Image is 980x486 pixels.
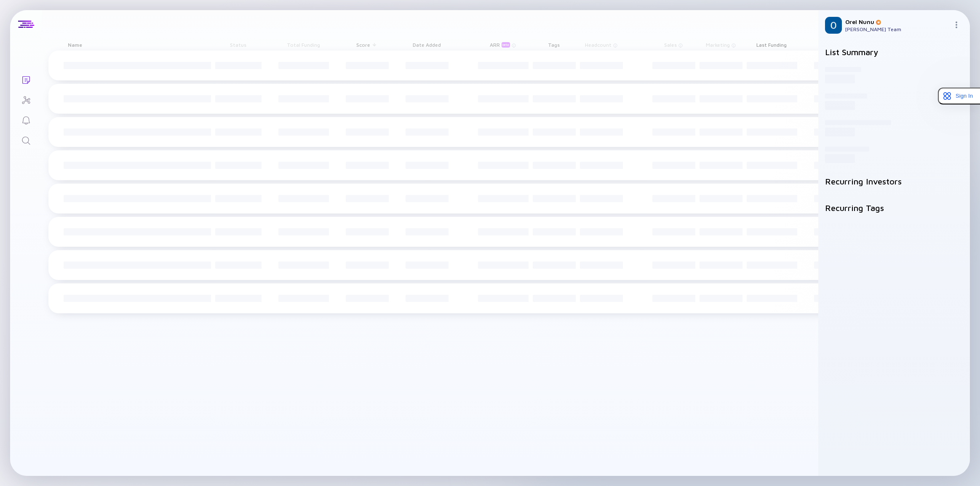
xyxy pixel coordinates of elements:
div: beta [502,42,510,48]
h2: Recurring Tags [825,203,963,213]
a: Reminders [10,109,42,130]
h2: List Summary [825,47,963,57]
span: Total Funding [287,42,320,48]
div: ARR [490,42,512,48]
span: Sales [664,42,677,48]
span: Status [230,42,246,48]
h2: Recurring Investors [825,176,963,186]
a: Search [10,130,42,150]
img: Menu [953,21,960,28]
div: Name [61,39,213,51]
div: Date Added [403,39,450,51]
span: Last Funding [756,42,787,48]
span: Marketing [706,42,730,48]
div: Investors [812,39,849,51]
a: Investor Map [10,89,42,109]
div: Score [343,39,390,51]
div: Tags [530,39,577,51]
div: [PERSON_NAME] Team [845,26,950,32]
a: Lists [10,69,42,89]
img: Orel Profile Picture [825,17,842,34]
span: Headcount [585,42,611,48]
div: Orel Nunu [845,18,950,25]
